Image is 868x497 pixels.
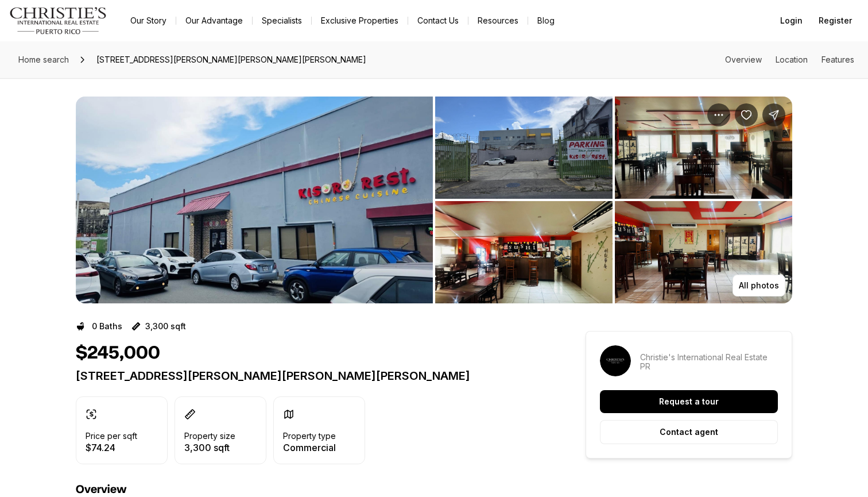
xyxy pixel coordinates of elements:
[615,201,792,303] button: View image gallery
[86,443,137,452] p: $74.24
[600,420,778,444] button: Contact agent
[184,431,235,441] p: Property size
[435,201,613,303] button: View image gallery
[762,103,785,126] button: Share Property: 1260 CORNER CORCHADO ST., SANTURCE WARD
[659,397,719,406] p: Request a tour
[733,275,785,296] button: All photos
[776,55,808,64] a: Skip to: Location
[14,51,73,69] a: Home search
[408,13,468,29] button: Contact Us
[435,97,792,303] li: 2 of 3
[725,55,762,64] a: Skip to: Overview
[640,353,778,371] p: Christie's International Real Estate PR
[92,51,371,69] span: [STREET_ADDRESS][PERSON_NAME][PERSON_NAME][PERSON_NAME]
[76,342,160,364] h1: $245,000
[76,97,792,303] div: Listing Photos
[468,13,528,29] a: Resources
[145,322,186,331] p: 3,300 sqft
[76,97,433,303] li: 1 of 3
[725,55,854,64] nav: Page section menu
[707,103,730,126] button: Property options
[435,97,613,199] button: View image gallery
[615,97,792,199] button: View image gallery
[773,9,809,32] button: Login
[92,322,122,331] p: 0 Baths
[735,103,758,126] button: Save Property: 1260 CORNER CORCHADO ST., SANTURCE WARD
[600,390,778,413] button: Request a tour
[528,13,564,29] a: Blog
[660,427,718,437] p: Contact agent
[312,13,408,29] a: Exclusive Properties
[283,443,336,452] p: Commercial
[76,483,544,496] h4: Overview
[253,13,311,29] a: Specialists
[121,13,176,29] a: Our Story
[18,55,69,64] span: Home search
[283,431,336,441] p: Property type
[86,431,137,441] p: Price per sqft
[76,369,544,383] p: [STREET_ADDRESS][PERSON_NAME][PERSON_NAME][PERSON_NAME]
[780,16,803,25] span: Login
[184,443,235,452] p: 3,300 sqft
[819,16,852,25] span: Register
[821,55,854,64] a: Skip to: Features
[812,9,859,32] button: Register
[739,281,779,290] p: All photos
[76,97,433,303] button: View image gallery
[176,13,252,29] a: Our Advantage
[9,7,107,34] img: logo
